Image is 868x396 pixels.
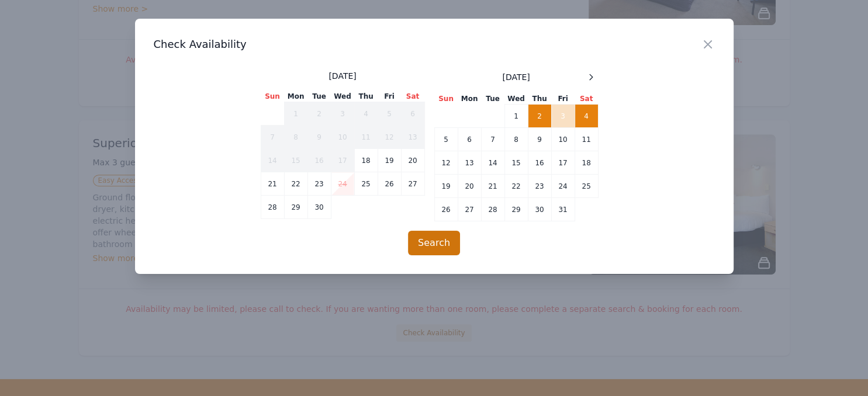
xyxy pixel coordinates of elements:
[481,93,504,105] th: Tue
[434,151,458,175] td: 12
[331,172,354,196] td: 24
[307,149,331,172] td: 16
[307,102,331,126] td: 2
[551,93,575,105] th: Fri
[528,198,551,221] td: 30
[307,126,331,149] td: 9
[378,126,401,149] td: 12
[551,105,575,128] td: 3
[261,196,284,219] td: 28
[575,151,598,175] td: 18
[575,175,598,198] td: 25
[284,102,307,126] td: 1
[502,71,530,83] span: [DATE]
[354,102,378,126] td: 4
[331,126,354,149] td: 10
[401,172,424,196] td: 27
[331,91,354,102] th: Wed
[354,172,378,196] td: 25
[481,175,504,198] td: 21
[408,231,460,255] button: Search
[284,172,307,196] td: 22
[504,151,528,175] td: 15
[528,175,551,198] td: 23
[575,93,598,105] th: Sat
[284,91,307,102] th: Mon
[528,128,551,151] td: 9
[328,70,356,82] span: [DATE]
[307,196,331,219] td: 30
[307,172,331,196] td: 23
[434,198,458,221] td: 26
[504,128,528,151] td: 8
[401,102,424,126] td: 6
[378,149,401,172] td: 19
[378,172,401,196] td: 26
[401,149,424,172] td: 20
[434,93,458,105] th: Sun
[458,151,481,175] td: 13
[551,175,575,198] td: 24
[434,175,458,198] td: 19
[154,37,715,51] h3: Check Availability
[551,128,575,151] td: 10
[481,151,504,175] td: 14
[284,149,307,172] td: 15
[354,91,378,102] th: Thu
[434,128,458,151] td: 5
[261,149,284,172] td: 14
[284,196,307,219] td: 29
[401,126,424,149] td: 13
[458,93,481,105] th: Mon
[354,149,378,172] td: 18
[401,91,424,102] th: Sat
[528,105,551,128] td: 2
[504,198,528,221] td: 29
[378,102,401,126] td: 5
[307,91,331,102] th: Tue
[458,175,481,198] td: 20
[378,91,401,102] th: Fri
[504,105,528,128] td: 1
[354,126,378,149] td: 11
[504,93,528,105] th: Wed
[575,105,598,128] td: 4
[481,128,504,151] td: 7
[261,91,284,102] th: Sun
[551,151,575,175] td: 17
[481,198,504,221] td: 28
[458,128,481,151] td: 6
[575,128,598,151] td: 11
[261,172,284,196] td: 21
[504,175,528,198] td: 22
[528,93,551,105] th: Thu
[261,126,284,149] td: 7
[528,151,551,175] td: 16
[458,198,481,221] td: 27
[331,102,354,126] td: 3
[331,149,354,172] td: 17
[284,126,307,149] td: 8
[551,198,575,221] td: 31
